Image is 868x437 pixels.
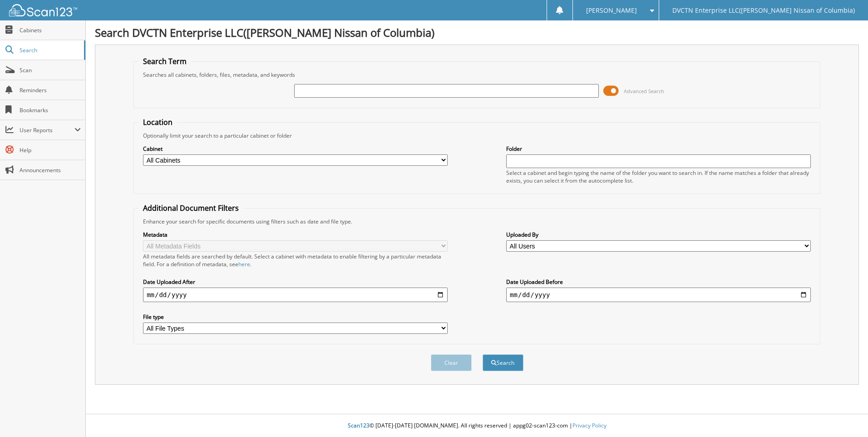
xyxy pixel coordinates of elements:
[20,126,74,134] span: User Reports
[506,278,811,286] label: Date Uploaded Before
[143,145,448,153] label: Cabinet
[138,203,243,213] legend: Additional Document Filters
[823,393,868,437] iframe: Chat Widget
[20,106,81,114] span: Bookmarks
[20,46,79,54] span: Search
[95,25,859,40] h1: Search DVCTN Enterprise LLC([PERSON_NAME] Nissan of Columbia)
[138,117,177,127] legend: Location
[20,86,81,94] span: Reminders
[506,169,811,184] div: Select a cabinet and begin typing the name of the folder you want to search in. If the name match...
[138,56,191,66] legend: Search Term
[20,66,81,74] span: Scan
[506,231,811,238] label: Uploaded By
[20,166,81,174] span: Announcements
[143,278,448,286] label: Date Uploaded After
[138,132,815,139] div: Optionally limit your search to a particular cabinet or folder
[20,26,81,34] span: Cabinets
[138,218,815,225] div: Enhance your search for specific documents using filters such as date and file type.
[506,145,811,153] label: Folder
[143,253,448,268] div: All metadata fields are searched by default. Select a cabinet with metadata to enable filtering b...
[138,71,815,79] div: Searches all cabinets, folders, files, metadata, and keywords
[506,288,811,302] input: end
[572,422,607,429] a: Privacy Policy
[143,288,448,302] input: start
[143,313,448,321] label: File type
[143,231,448,238] label: Metadata
[483,354,523,371] button: Search
[238,260,250,268] a: here
[672,8,855,13] span: DVCTN Enterprise LLC([PERSON_NAME] Nissan of Columbia)
[20,146,81,154] span: Help
[586,8,637,13] span: [PERSON_NAME]
[624,88,664,94] span: Advanced Search
[348,422,370,429] span: Scan123
[86,415,868,437] div: © [DATE]-[DATE] [DOMAIN_NAME]. All rights reserved | appg02-scan123-com |
[9,4,77,16] img: scan123-logo-white.svg
[431,354,472,371] button: Clear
